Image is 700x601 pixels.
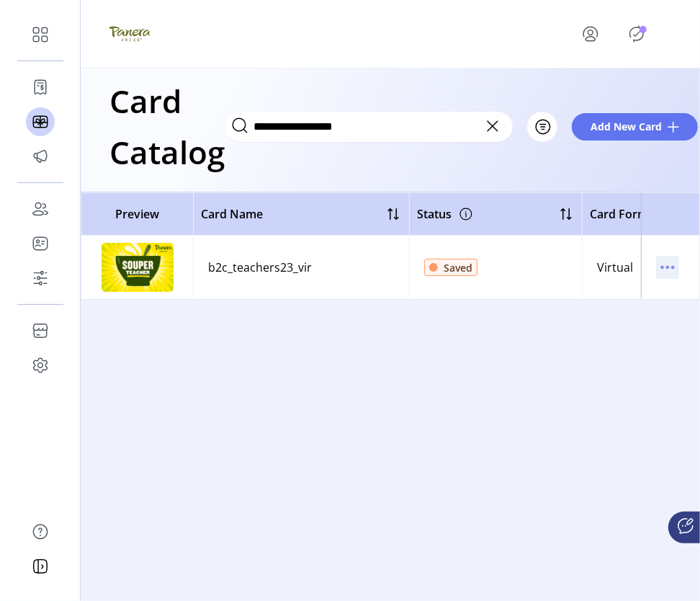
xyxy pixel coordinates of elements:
span: Saved [444,260,472,275]
span: Card Name [201,205,263,223]
button: menu [656,256,679,279]
button: Filter Button [527,112,557,142]
div: Status [417,202,475,226]
div: b2c_teachers23_vir [208,259,312,276]
div: Virtual [597,259,633,276]
span: Preview [89,205,186,223]
button: menu [562,17,625,51]
img: logo [109,14,150,54]
h1: Card Catalog [109,76,225,177]
button: Add New Card [572,113,698,141]
button: Publisher Panel [625,22,648,45]
span: Add New Card [591,119,662,134]
input: Search [225,112,513,142]
span: Card Format [590,205,659,223]
img: preview [102,243,174,292]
